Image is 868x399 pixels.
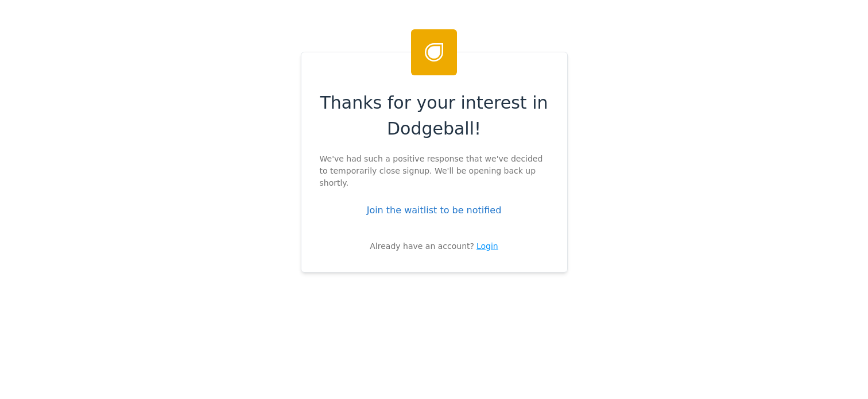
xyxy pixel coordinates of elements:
span: Already have an account? [370,240,474,252]
a: Login [476,240,498,252]
span: We've had such a positive response that we've decided to temporarily close signup. We'll be openi... [320,153,549,189]
span: Thanks for your interest in Dodgeball! [320,90,549,141]
a: Join the waitlist to be notified [367,205,502,216]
